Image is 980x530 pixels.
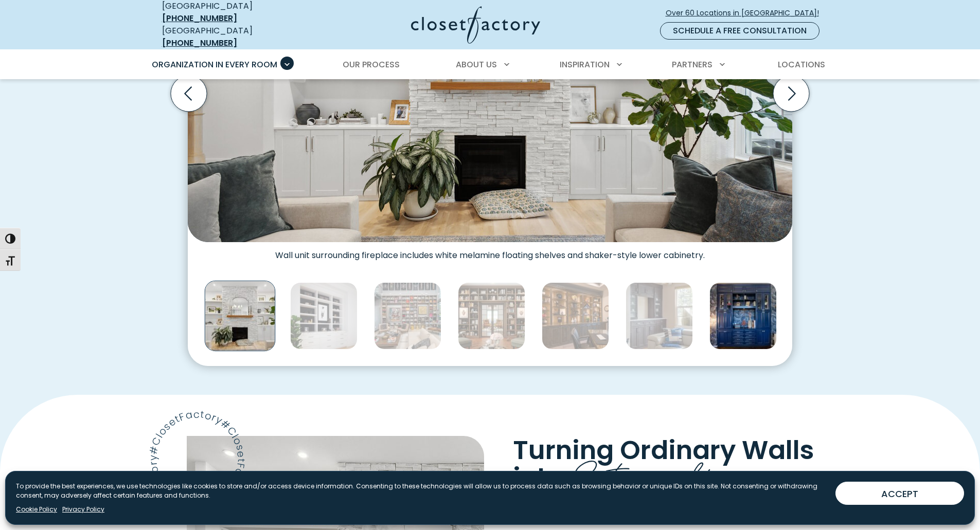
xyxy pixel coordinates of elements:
[560,59,610,70] span: Inspiration
[709,282,777,350] img: Elegant navy blue built-in cabinetry with glass doors and open shelving
[458,282,525,350] img: Grand library wall with built-in bookshelves and rolling ladder
[16,505,57,514] a: Cookie Policy
[145,50,836,79] nav: Primary Menu
[62,505,104,514] a: Privacy Policy
[571,444,785,499] span: Extraordinary
[456,59,497,70] span: About Us
[290,282,358,350] img: Contemporary built-in with white shelving and black backing and marble countertop
[162,12,237,24] a: [PHONE_NUMBER]
[666,8,827,19] span: Over 60 Locations in [GEOGRAPHIC_DATA]!
[542,282,609,350] img: Custom wood wall unit with built-in lighting, open display shelving, and lower closed cabinetry
[513,432,814,468] span: Turning Ordinary Walls
[411,6,540,44] img: Closet Factory Logo
[152,59,277,70] span: Organization in Every Room
[162,25,311,49] div: [GEOGRAPHIC_DATA]
[626,282,693,350] img: Dark wood built-in cabinetry with upper and lower storage
[835,482,964,505] button: ACCEPT
[167,71,211,116] button: Previous slide
[16,482,827,500] p: To provide the best experiences, we use technologies like cookies to store and/or access device i...
[769,71,813,116] button: Next slide
[665,4,828,22] a: Over 60 Locations in [GEOGRAPHIC_DATA]!
[374,282,441,350] img: Modern wall-to-wall shelving with grid layout and integrated art display
[188,242,792,261] figcaption: Wall unit surrounding fireplace includes white melamine floating shelves and shaker-style lower c...
[513,460,564,496] span: into
[205,281,276,352] img: Symmetrical white wall unit with floating shelves and cabinetry flanking a stacked stone fireplace
[162,37,237,49] a: [PHONE_NUMBER]
[778,59,825,70] span: Locations
[672,59,712,70] span: Partners
[343,59,400,70] span: Our Process
[660,22,819,40] a: Schedule a Free Consultation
